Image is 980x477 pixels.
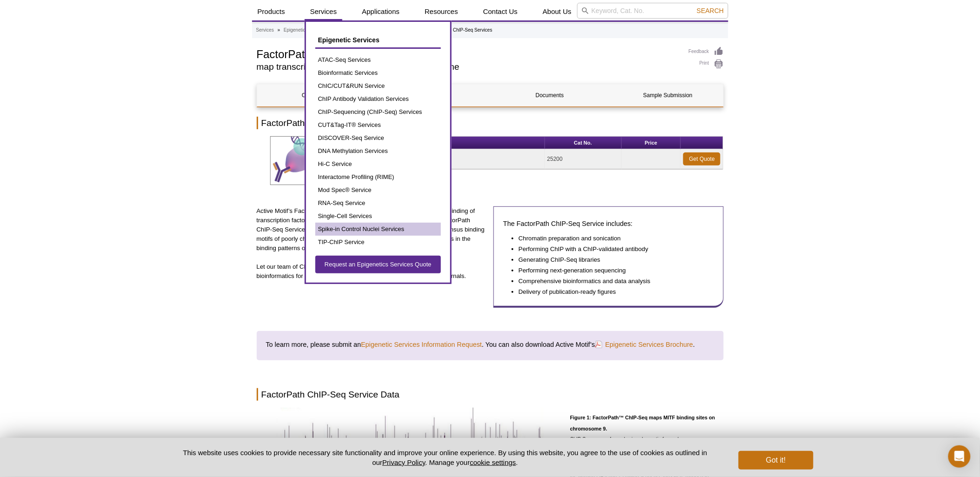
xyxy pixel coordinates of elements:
[519,255,705,265] li: Generating ChIP-Seq libraries
[270,136,319,185] img: Transcription Factors
[419,3,464,20] a: Resources
[315,197,441,210] a: RNA-Seq Service
[948,445,971,468] div: Open Intercom Messenger
[595,339,693,350] a: Epigenetic Services Brochure
[689,59,724,69] a: Print
[356,3,405,20] a: Applications
[382,458,425,466] a: Privacy Policy
[622,137,681,149] th: Price
[493,84,607,106] a: Documents
[519,287,705,297] li: Delivery of publication-ready figures
[315,145,441,158] a: DNA Methylation Services
[689,46,724,57] a: Feedback
[503,218,714,229] h3: The FactorPath ChIP-Seq Service includes:
[315,31,441,49] a: Epigenetic Services
[167,448,724,467] p: This website uses cookies to provide necessary site functionality and improve your online experie...
[315,223,441,236] a: Spike-in Control Nuclei Services
[570,409,724,434] h3: Figure 1: FactorPath™ ChIP-Seq maps MITF binding sites on chromosome 9.
[683,152,720,166] a: Get Quote
[318,36,380,44] span: Epigenetic Services
[315,119,441,132] a: CUT&Tag-IT® Services
[315,256,441,273] a: Request an Epigenetics Services Quote
[257,388,724,401] h2: FactorPath ChIP-Seq Service Data
[257,262,487,281] p: Let our team of ChIP-Seq experts help run the experiments and do the bioinformatics for you so yo...
[739,451,813,470] button: Got it!
[694,7,727,15] button: Search
[424,27,492,33] li: FactorPath™ ChIP-Seq Services
[315,210,441,223] a: Single-Cell Services
[257,63,680,71] h2: map transcription factor binding across the genome
[361,340,482,349] a: Epigenetic Services Information Request
[545,149,622,169] td: 25200
[315,184,441,197] a: Mod Spec® Service
[315,236,441,249] a: TIP-ChIP Service
[257,84,370,106] a: Overview
[315,132,441,145] a: DISCOVER-Seq Service
[305,3,343,20] a: Services
[697,7,724,14] span: Search
[315,171,441,184] a: Interactome Profiling (RIME)
[315,158,441,171] a: Hi-C Service
[545,137,622,149] th: Cat No.
[612,84,725,106] a: Sample Submission
[537,3,577,20] a: About Us
[577,3,728,19] input: Keyword, Cat. No.
[478,3,523,20] a: Contact Us
[256,26,274,34] a: Services
[257,46,680,60] h1: FactorPath™ ChIP-Seq Services
[315,106,441,119] a: ChIP-Sequencing (ChIP-Seq) Services
[257,206,487,253] p: Active Motif’s FactorPath™ ChIP-Seq Service can be used to map the binding of transcription facto...
[315,79,441,93] a: ChIC/CUT&RUN Service
[519,266,705,275] li: Performing next-generation sequencing
[257,117,724,129] h2: FactorPath ChIP-Seq Service Overview
[519,245,705,254] li: Performing ChIP with a ChIP-validated antibody
[315,93,441,106] a: ChIP Antibody Validation Services
[266,340,714,349] h4: To learn more, please submit an . You can also download Active Motif’s .
[519,234,705,243] li: Chromatin preparation and sonication
[284,26,325,34] a: Epigenetic Services
[519,277,705,286] li: Comprehensive bioinformatics and data analysis
[278,27,280,33] li: »
[470,458,516,466] button: cookie settings
[315,66,441,79] a: Bioinformatic Services
[315,53,441,66] a: ATAC-Seq Services
[252,3,291,20] a: Products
